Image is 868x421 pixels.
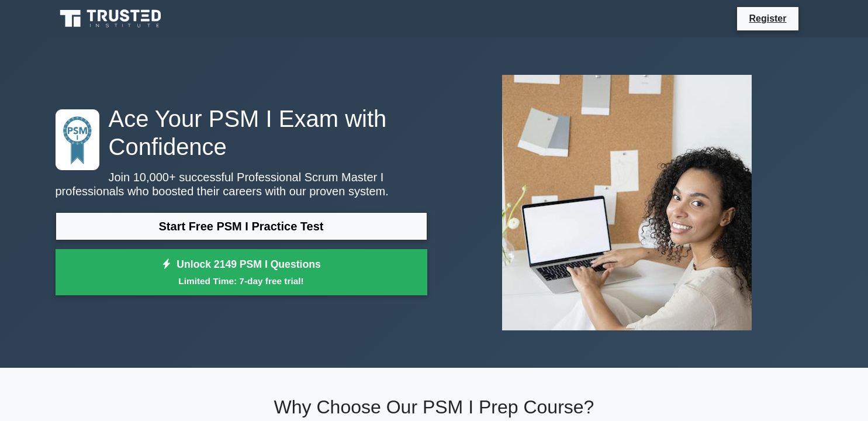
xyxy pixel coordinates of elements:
h1: Ace Your PSM I Exam with Confidence [56,105,427,161]
a: Start Free PSM I Practice Test [56,212,427,240]
a: Unlock 2149 PSM I QuestionsLimited Time: 7-day free trial! [56,249,427,296]
small: Limited Time: 7-day free trial! [70,274,413,288]
h2: Why Choose Our PSM I Prep Course? [56,396,813,418]
p: Join 10,000+ successful Professional Scrum Master I professionals who boosted their careers with ... [56,170,427,198]
a: Register [742,11,793,26]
